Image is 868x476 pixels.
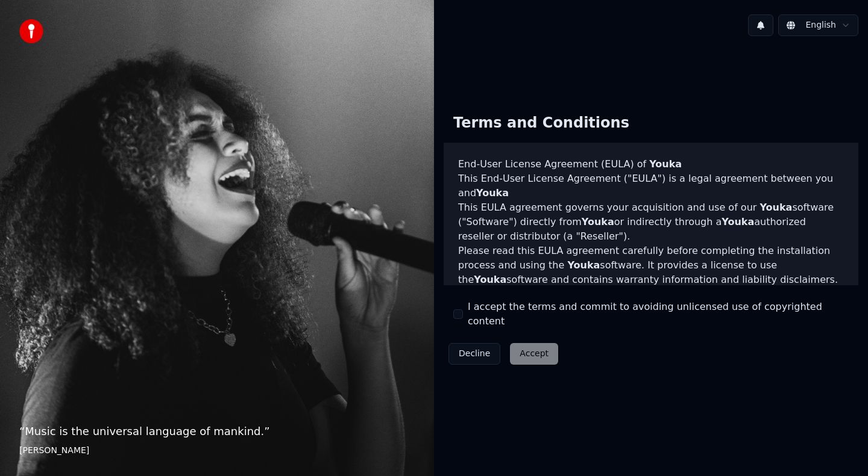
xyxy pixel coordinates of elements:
p: Please read this EULA agreement carefully before completing the installation process and using th... [458,244,844,287]
img: youka [19,19,43,43]
p: This EULA agreement governs your acquisition and use of our software ("Software") directly from o... [458,200,844,244]
label: I accept the terms and commit to avoiding unlicensed use of copyrighted content [468,300,849,329]
button: Decline [448,343,500,365]
footer: [PERSON_NAME] [19,445,415,457]
div: Terms and Conditions [444,104,639,143]
h3: End-User License Agreement (EULA) of [458,157,844,172]
p: This End-User License Agreement ("EULA") is a legal agreement between you and [458,172,844,200]
p: “ Music is the universal language of mankind. ” [19,423,415,440]
span: Youka [476,187,509,199]
span: Youka [759,202,792,213]
span: Youka [474,274,506,285]
span: Youka [722,216,754,227]
span: Youka [567,259,600,271]
span: Youka [649,158,682,170]
span: Youka [582,216,614,227]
